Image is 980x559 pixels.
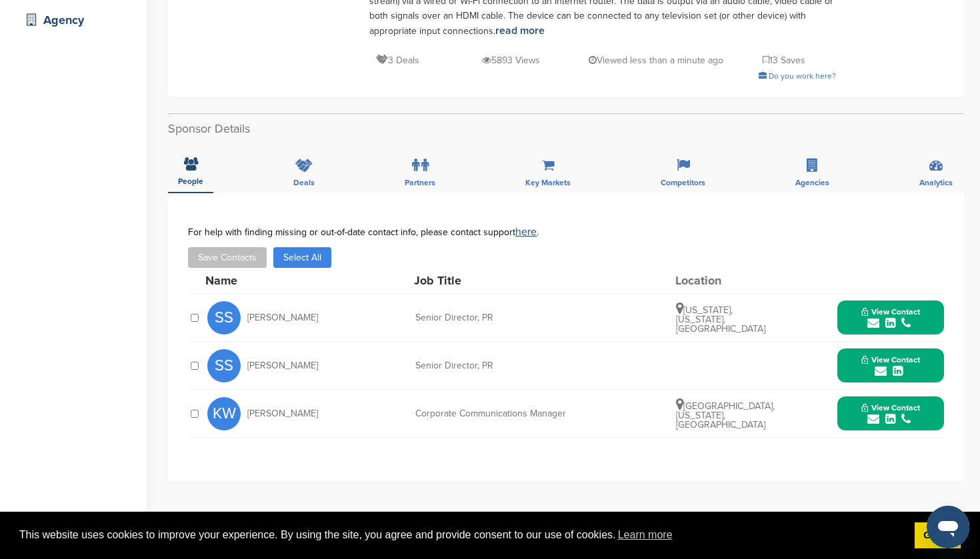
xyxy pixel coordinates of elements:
span: [GEOGRAPHIC_DATA], [US_STATE], [GEOGRAPHIC_DATA] [676,400,775,430]
button: View Contact [845,394,936,434]
span: This website uses cookies to improve your experience. By using the site, you agree and provide co... [19,525,904,545]
div: Senior Director, PR [415,361,615,370]
a: learn more about cookies [616,525,675,545]
a: here [515,225,537,239]
a: read more [495,24,545,37]
button: Select All [273,247,331,268]
span: Partners [405,179,435,187]
span: [PERSON_NAME] [247,361,318,370]
div: Corporate Communications Manager [415,409,615,418]
span: [PERSON_NAME] [247,409,318,418]
div: Senior Director, PR [415,313,615,322]
button: View Contact [845,346,936,386]
div: For help with finding missing or out-of-date contact info, please contact support . [188,227,944,237]
p: 3 Deals [376,52,419,69]
button: Save Contacts [188,247,267,268]
span: Analytics [919,179,953,187]
h2: Sponsor Details [168,120,964,138]
p: Viewed less than a minute ago [589,52,723,69]
span: [US_STATE], [US_STATE], [GEOGRAPHIC_DATA] [676,304,765,334]
div: Job Title [414,275,614,286]
a: Agency [13,5,133,35]
span: People [178,177,203,185]
div: Location [675,275,775,286]
p: 13 Saves [763,52,805,69]
button: View Contact [845,298,936,338]
span: KW [207,397,241,430]
div: Name [205,275,352,286]
span: Deals [293,179,315,187]
span: SS [207,349,241,382]
span: View Contact [861,307,920,316]
span: Key Markets [525,179,571,187]
span: Competitors [661,179,705,187]
span: View Contact [861,355,920,364]
span: [PERSON_NAME] [247,313,318,322]
a: dismiss cookie message [915,522,961,549]
span: Do you work here? [769,71,836,81]
span: Agencies [795,179,829,187]
div: Agency [20,8,133,32]
p: 5893 Views [482,52,540,69]
span: View Contact [861,403,920,412]
iframe: Button to launch messaging window [927,506,969,548]
a: Do you work here? [759,71,836,81]
span: SS [207,301,241,334]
